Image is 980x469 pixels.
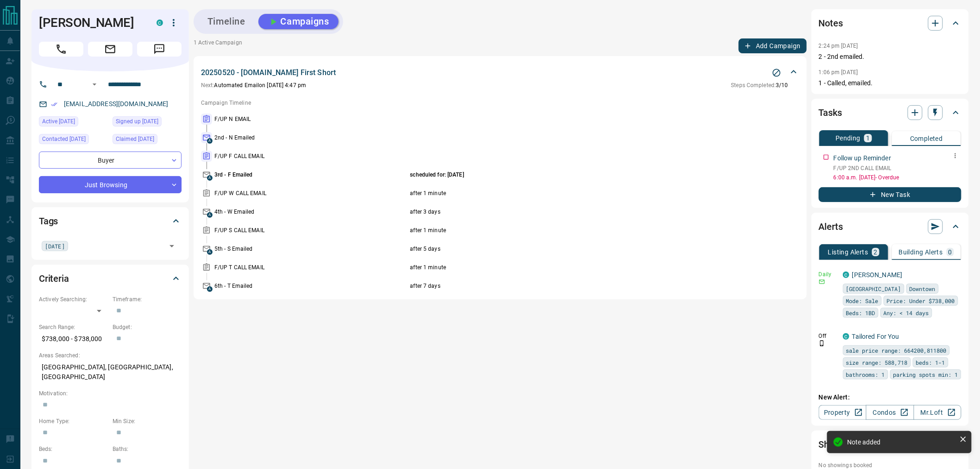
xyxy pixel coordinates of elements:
[39,445,108,453] p: Beds:
[39,267,182,290] div: Criteria
[410,208,733,216] p: after 3 days
[410,189,733,197] p: after 1 minute
[42,134,86,144] span: Contacted [DATE]
[819,219,843,234] h2: Alerts
[410,226,733,234] p: after 1 minute
[846,358,908,367] span: size range: 588,718
[846,296,879,305] span: Mode: Sale
[884,308,929,317] span: Any: < 14 days
[819,101,961,124] div: Tasks
[88,42,132,57] span: Email
[214,245,408,253] p: 5th - S Emailed
[201,99,799,107] p: Campaign Timeline
[866,405,914,420] a: Condos
[819,279,825,285] svg: Email
[819,52,961,62] p: 2 - 2nd emailed.
[852,333,899,340] a: Tailored For You
[731,81,788,89] p: 3 / 10
[874,249,878,255] p: 2
[893,370,958,379] span: parking spots min: 1
[866,135,870,141] p: 1
[410,171,733,179] p: scheduled for: [DATE]
[819,78,961,88] p: 1 - Called, emailed.
[113,323,182,331] p: Budget:
[770,66,784,80] button: Stop Campaign
[157,19,163,26] div: condos.ca
[214,208,408,216] p: 4th - W Emailed
[39,176,182,193] div: Just Browsing
[258,14,339,29] button: Campaigns
[201,67,336,78] p: 20250520 - [DOMAIN_NAME] First Short
[39,134,108,147] div: Fri Oct 10 2025
[214,282,408,290] p: 6th - T Emailed
[819,105,842,120] h2: Tasks
[42,117,75,126] span: Active [DATE]
[834,153,891,163] p: Follow up Reminder
[819,270,837,279] p: Daily
[214,115,408,123] p: F/UP N EMAIL
[739,38,807,53] button: Add Campaign
[137,42,182,57] span: Message
[39,360,182,385] p: [GEOGRAPHIC_DATA], [GEOGRAPHIC_DATA], [GEOGRAPHIC_DATA]
[819,433,961,456] div: Showings
[39,271,69,286] h2: Criteria
[410,263,733,272] p: after 1 minute
[194,38,242,53] p: 1 Active Campaign
[836,135,861,141] p: Pending
[39,152,182,169] div: Buyer
[39,389,182,398] p: Motivation:
[113,445,182,453] p: Baths:
[201,82,214,89] span: Next:
[899,249,943,255] p: Building Alerts
[819,393,961,402] p: New Alert:
[819,332,837,340] p: Off
[201,65,799,91] div: 20250520 - [DOMAIN_NAME] First ShortStop CampaignNext:Automated Emailon [DATE] 4:47 pmSteps Compl...
[819,187,961,202] button: New Task
[410,245,733,253] p: after 5 days
[848,438,956,446] div: Note added
[843,333,849,340] div: condos.ca
[819,215,961,238] div: Alerts
[116,134,154,144] span: Claimed [DATE]
[819,12,961,34] div: Notes
[843,272,849,278] div: condos.ca
[828,249,868,255] p: Listing Alerts
[113,417,182,425] p: Min Size:
[910,135,943,142] p: Completed
[846,346,947,355] span: sale price range: 664200,811800
[165,240,178,253] button: Open
[819,405,867,420] a: Property
[846,370,885,379] span: bathrooms: 1
[214,226,408,234] p: F/UP S CALL EMAIL
[51,101,57,108] svg: Email Verified
[214,152,408,160] p: F/UP F CALL EMAIL
[39,417,108,425] p: Home Type:
[887,296,955,305] span: Price: Under $738,000
[64,100,169,108] a: [EMAIL_ADDRESS][DOMAIN_NAME]
[731,82,776,89] span: Steps Completed:
[819,43,858,49] p: 2:24 pm [DATE]
[39,323,108,331] p: Search Range:
[45,241,65,251] span: [DATE]
[949,249,952,255] p: 0
[410,282,733,290] p: after 7 days
[214,171,408,179] p: 3rd - F Emailed
[914,405,961,420] a: Mr.Loft
[834,173,961,182] p: 6:00 a.m. [DATE] - Overdue
[89,79,100,90] button: Open
[207,249,213,255] span: A
[39,210,182,232] div: Tags
[214,263,408,272] p: F/UP T CALL EMAIL
[39,116,108,129] div: Fri Oct 10 2025
[39,295,108,304] p: Actively Searching:
[116,117,158,126] span: Signed up [DATE]
[207,175,213,181] span: A
[198,14,255,29] button: Timeline
[846,308,875,317] span: Beds: 1BD
[819,16,843,31] h2: Notes
[39,351,182,360] p: Areas Searched:
[207,212,213,218] span: A
[819,340,825,347] svg: Push Notification Only
[39,15,143,30] h1: [PERSON_NAME]
[207,138,213,144] span: A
